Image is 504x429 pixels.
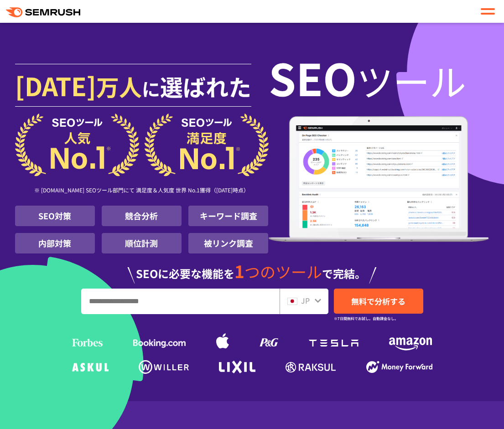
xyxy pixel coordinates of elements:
[82,289,279,314] input: URL、キーワードを入力してください
[301,295,310,306] span: JP
[234,258,244,283] span: 1
[15,67,96,103] span: [DATE]
[15,233,95,253] li: 内部対策
[15,253,489,284] div: SEOに必要な機能を
[334,289,423,314] a: 無料で分析する
[188,233,268,253] li: 被リンク調査
[244,260,322,283] span: つのツール
[322,265,366,281] span: で完結。
[351,295,405,307] span: 無料で分析する
[269,46,357,109] span: SEO
[96,70,142,103] span: 万人
[15,206,95,226] li: SEO対策
[160,70,251,103] span: 選ばれた
[188,206,268,226] li: キーワード調査
[102,233,182,253] li: 順位計測
[142,75,160,102] span: に
[102,206,182,226] li: 競合分析
[334,314,398,323] small: ※7日間無料でお試し。自動課金なし。
[357,54,466,107] span: ツール
[15,176,269,206] div: ※ [DOMAIN_NAME] SEOツール部門にて 満足度＆人気度 世界 No.1獲得（[DATE]時点）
